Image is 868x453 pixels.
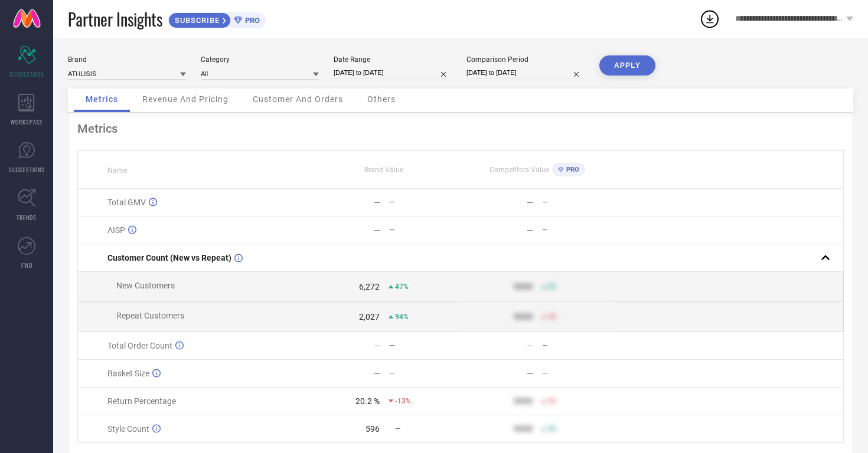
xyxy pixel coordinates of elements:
span: Total Order Count [107,341,172,350]
div: — [374,369,380,378]
div: — [542,198,613,206]
span: Return Percentage [107,396,176,406]
div: — [374,225,380,235]
div: 9999 [514,282,533,291]
span: Total GMV [107,198,146,207]
span: AISP [107,225,125,235]
span: 94% [395,313,409,321]
div: Date Range [334,55,452,64]
input: Select date range [334,67,452,79]
div: Category [201,55,319,64]
span: Name [107,166,127,175]
div: — [527,225,533,235]
span: Style Count [107,424,149,434]
span: -13% [395,397,411,405]
div: 9999 [514,312,533,321]
span: Metrics [86,94,118,104]
div: 9999 [514,396,533,406]
span: 50 [548,313,556,321]
div: — [389,369,460,377]
span: 47% [395,283,409,291]
span: Revenue And Pricing [142,94,229,104]
div: 9999 [514,424,533,434]
div: 20.2 % [355,396,380,406]
span: Repeat Customers [116,311,184,320]
span: Basket Size [107,369,149,378]
div: — [527,369,533,378]
div: — [542,226,613,234]
span: — [395,425,400,433]
span: Brand Value [364,166,403,174]
span: TRENDS [17,213,37,222]
div: 2,027 [359,312,380,321]
div: — [389,198,460,206]
div: — [542,342,613,350]
span: New Customers [116,281,175,290]
div: — [542,369,613,377]
div: — [374,198,380,207]
span: SCORECARDS [9,70,44,78]
span: Competitors Value [490,166,549,174]
span: 50 [548,397,556,405]
span: 50 [548,425,556,433]
div: — [389,226,460,234]
span: Customer Count (New vs Repeat) [107,253,231,262]
span: PRO [563,166,579,173]
div: Comparison Period [466,55,585,64]
button: APPLY [599,55,655,75]
span: SUBSCRIBE [169,16,223,25]
span: PRO [242,16,260,25]
div: — [374,341,380,350]
a: SUBSCRIBEPRO [168,9,266,28]
span: SUGGESTIONS [9,165,45,174]
div: — [527,198,533,207]
span: FWD [21,261,32,270]
span: Others [367,94,396,104]
div: Open download list [699,8,720,29]
div: — [389,342,460,350]
span: WORKSPACE [11,117,43,126]
span: Customer And Orders [253,94,343,104]
input: Select comparison period [466,67,585,79]
span: Partner Insights [68,7,162,31]
div: 6,272 [359,282,380,291]
div: 596 [366,424,380,434]
div: — [527,341,533,350]
div: Metrics [77,122,844,136]
span: 50 [548,283,556,291]
div: Brand [68,55,186,64]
